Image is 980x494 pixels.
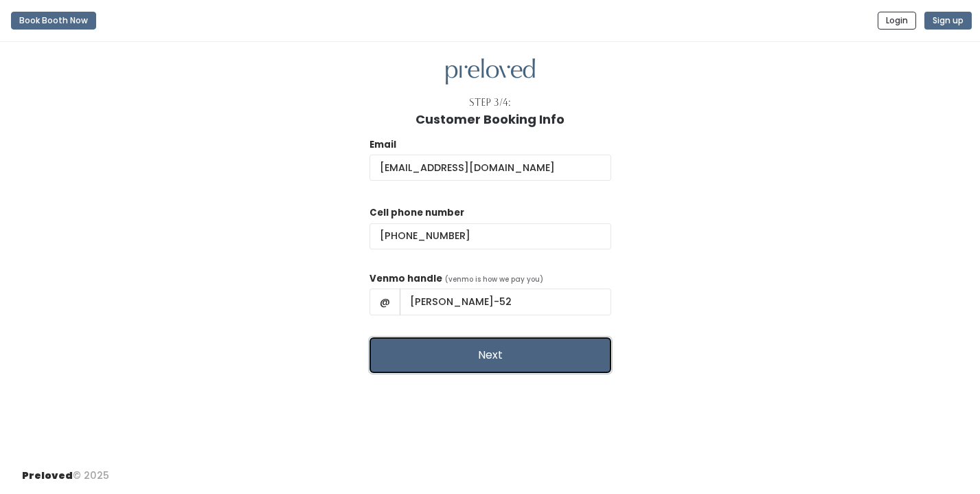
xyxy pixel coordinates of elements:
[369,206,464,220] label: Cell phone number
[445,274,543,284] span: (venmo is how we pay you)
[369,337,611,373] button: Next
[369,272,442,286] label: Venmo handle
[369,289,400,315] span: @
[924,12,972,30] button: Sign up
[369,155,611,181] input: @ .
[369,223,611,249] input: (___) ___-____
[469,96,511,110] div: Step 3/4:
[415,113,565,126] h1: Customer Booking Info
[11,12,96,30] button: Book Booth Now
[878,12,916,30] button: Login
[369,138,396,152] label: Email
[446,58,535,85] img: preloved logo
[22,469,73,482] span: Preloved
[11,5,96,36] a: Book Booth Now
[22,458,109,483] div: © 2025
